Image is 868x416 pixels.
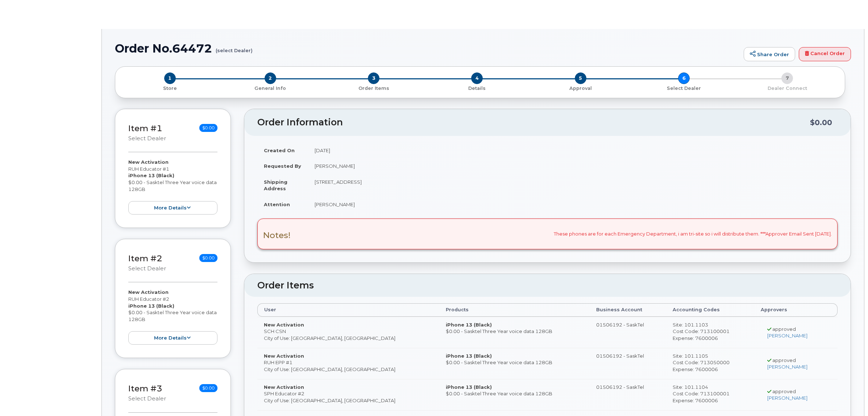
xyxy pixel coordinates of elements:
[219,84,322,92] a: 2 General Info
[128,289,169,295] strong: New Activation
[471,72,483,84] span: 4
[529,84,632,92] a: 5 Approval
[673,397,748,404] div: Expense: 7600006
[264,201,290,207] strong: Attention
[264,322,304,328] strong: New Activation
[590,317,666,348] td: 01506192 - SaskTel
[257,280,838,291] h2: Order Items
[308,158,838,174] td: [PERSON_NAME]
[128,135,166,142] small: select Dealer
[308,174,838,196] td: [STREET_ADDRESS]
[532,85,629,92] p: Approval
[666,303,754,316] th: Accounting Codes
[265,72,276,84] span: 2
[128,159,217,215] div: RUH Educator #1 $0.00 - Sasktel Three Year voice data 128GB
[772,388,796,394] span: approved
[767,333,807,338] a: [PERSON_NAME]
[673,366,748,373] div: Expense: 7600006
[199,384,217,392] span: $0.00
[257,303,439,316] th: User
[322,84,425,92] a: 3 Order Items
[121,84,219,92] a: 1 Store
[799,47,851,62] a: Cancel Order
[128,331,217,345] button: more details
[325,85,423,92] p: Order Items
[439,379,590,410] td: $0.00 - Sasktel Three Year voice data 128GB
[257,117,810,128] h2: Order Information
[257,219,838,249] div: These phones are for each Emergency Department, i am tri-site so i will distribute them. ***Appro...
[128,383,162,394] a: Item #3
[164,72,176,84] span: 1
[673,335,748,342] div: Expense: 7600006
[257,317,439,348] td: SCH CSN City of Use: [GEOGRAPHIC_DATA], [GEOGRAPHIC_DATA]
[439,348,590,379] td: $0.00 - Sasktel Three Year voice data 128GB
[199,254,217,262] span: $0.00
[264,147,295,153] strong: Created On
[128,159,169,165] strong: New Activation
[439,317,590,348] td: $0.00 - Sasktel Three Year voice data 128GB
[128,265,166,272] small: select Dealer
[744,47,795,62] a: Share Order
[257,348,439,379] td: RUH EPP #1 City of Use: [GEOGRAPHIC_DATA], [GEOGRAPHIC_DATA]
[428,85,526,92] p: Details
[128,172,174,178] strong: iPhone 13 (Black)
[425,84,529,92] a: 4 Details
[264,384,304,390] strong: New Activation
[439,303,590,316] th: Products
[754,303,838,316] th: Approvers
[308,196,838,212] td: [PERSON_NAME]
[199,124,217,132] span: $0.00
[590,379,666,410] td: 01506192 - SaskTel
[767,364,807,370] a: [PERSON_NAME]
[216,42,253,53] small: (select Dealer)
[264,179,287,192] strong: Shipping Address
[673,321,748,328] div: Site: 101.1103
[128,395,166,402] small: select Dealer
[257,379,439,410] td: SPH Educator #2 City of Use: [GEOGRAPHIC_DATA], [GEOGRAPHIC_DATA]
[115,42,740,55] h1: Order No.64472
[673,328,748,335] div: Cost Code: 713100001
[124,85,216,92] p: Store
[368,72,379,84] span: 3
[673,390,748,397] div: Cost Code: 713100001
[772,326,796,332] span: approved
[308,142,838,158] td: [DATE]
[128,201,217,215] button: more details
[128,303,174,309] strong: iPhone 13 (Black)
[128,123,162,133] a: Item #1
[446,384,492,390] strong: iPhone 13 (Black)
[264,163,301,169] strong: Requested By
[221,85,319,92] p: General Info
[673,353,748,359] div: Site: 101.1105
[673,384,748,391] div: Site: 101.1104
[810,116,832,129] div: $0.00
[128,253,162,263] a: Item #2
[767,395,807,401] a: [PERSON_NAME]
[128,289,217,345] div: RUH Educator #2 $0.00 - Sasktel Three Year voice data 128GB
[673,359,748,366] div: Cost Code: 713050000
[590,303,666,316] th: Business Account
[772,357,796,363] span: approved
[264,353,304,359] strong: New Activation
[575,72,586,84] span: 5
[263,231,291,240] h3: Notes!
[446,322,492,328] strong: iPhone 13 (Black)
[590,348,666,379] td: 01506192 - SaskTel
[446,353,492,359] strong: iPhone 13 (Black)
